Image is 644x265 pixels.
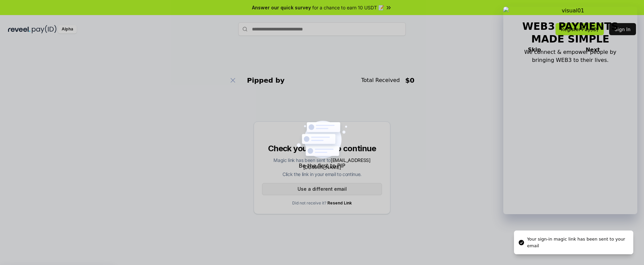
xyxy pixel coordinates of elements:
[361,76,400,84] div: Total Received
[405,76,414,85] div: $ 0
[247,76,284,85] div: Pipped by
[515,40,554,60] button: Skip
[299,162,345,170] div: Be the first to PIP
[527,236,628,249] div: Your sign-in magic link has been sent to your email
[560,40,626,60] button: Next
